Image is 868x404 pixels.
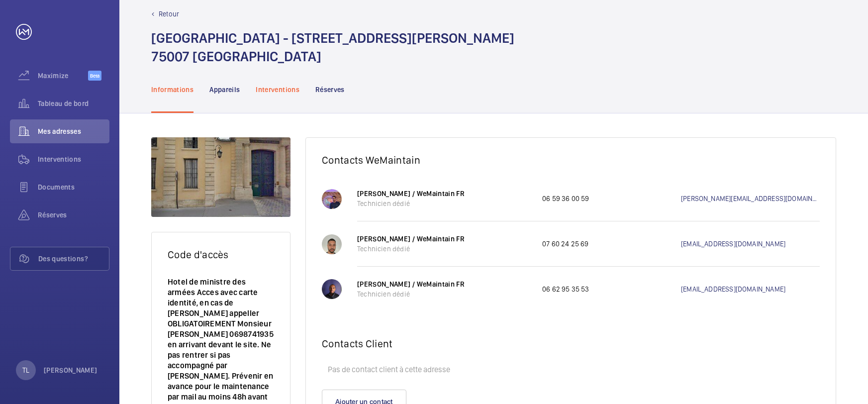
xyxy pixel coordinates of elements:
[681,239,820,249] a: [EMAIL_ADDRESS][DOMAIN_NAME]
[38,71,88,81] span: Maximize
[357,199,532,208] p: Technicien dédié
[38,126,109,136] span: Mes adresses
[38,154,109,164] span: Interventions
[151,85,193,95] p: Informations
[322,154,820,166] h2: Contacts WeMaintain
[681,284,820,294] a: [EMAIL_ADDRESS][DOMAIN_NAME]
[38,254,109,264] span: Des questions?
[209,85,240,95] p: Appareils
[38,99,109,108] span: Tableau de bord
[681,194,820,203] a: [PERSON_NAME][EMAIL_ADDRESS][DOMAIN_NAME]
[168,277,274,402] p: Hotel de ministre des armées Acces avec carte identité, en cas de [PERSON_NAME] appeller OBLIGATO...
[88,71,101,81] span: Beta
[357,234,532,244] p: [PERSON_NAME] / WeMaintain FR
[22,365,29,375] p: TL
[256,85,299,95] p: Interventions
[357,189,532,199] p: [PERSON_NAME] / WeMaintain FR
[542,284,681,294] p: 06 62 95 35 53
[357,289,532,299] p: Technicien dédié
[542,239,681,249] p: 07 60 24 25 69
[322,360,820,380] p: Pas de contact client à cette adresse
[542,194,681,203] p: 06 59 36 00 59
[38,210,109,220] span: Réserves
[151,29,514,66] h1: [GEOGRAPHIC_DATA] - [STREET_ADDRESS][PERSON_NAME] 75007 [GEOGRAPHIC_DATA]
[357,244,532,254] p: Technicien dédié
[315,85,345,95] p: Réserves
[357,279,532,289] p: [PERSON_NAME] / WeMaintain FR
[44,365,97,375] p: [PERSON_NAME]
[38,182,109,192] span: Documents
[168,248,274,261] h2: Code d'accès
[322,337,820,350] h2: Contacts Client
[159,9,179,19] p: Retour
